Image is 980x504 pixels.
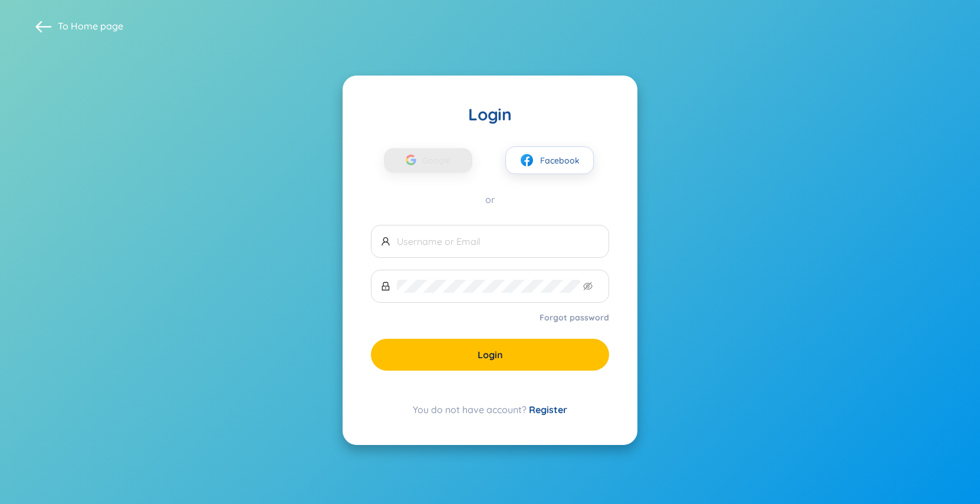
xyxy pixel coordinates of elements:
[371,402,609,417] div: You do not have account?
[583,282,593,291] span: eye-invisible
[371,104,609,125] div: Login
[381,237,390,246] span: user
[71,20,123,32] a: Home page
[397,235,599,248] input: Username or Email
[381,282,390,291] span: lock
[422,148,456,173] span: Google
[540,154,580,167] span: Facebook
[540,312,609,323] a: Forgot password
[58,19,123,32] span: To
[384,148,472,173] button: Google
[371,193,609,206] div: or
[371,339,609,371] button: Login
[478,348,503,361] span: Login
[519,153,534,168] img: facebook
[529,404,567,415] a: Register
[505,146,594,174] button: facebookFacebook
